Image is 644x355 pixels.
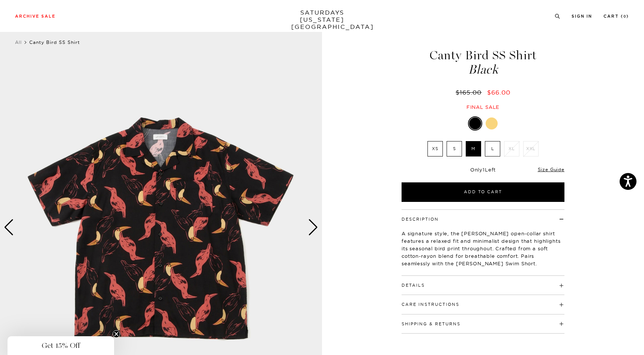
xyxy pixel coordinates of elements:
[483,167,485,173] span: 1
[4,219,14,236] div: Previous slide
[402,217,439,221] button: Description
[402,167,564,173] div: Only Left
[42,341,80,350] span: Get 15% Off
[402,322,460,326] button: Shipping & Returns
[113,330,120,338] button: Close teaser
[15,39,22,45] a: All
[402,230,564,267] p: A signature style, the [PERSON_NAME] open-collar shirt features a relaxed fit and minimalist desi...
[400,49,566,76] h1: Canty Bird SS Shirt
[623,15,626,18] small: 0
[400,104,566,110] div: Final sale
[402,283,425,287] button: Details
[603,14,629,18] a: Cart (0)
[15,14,56,18] a: Archive Sale
[538,167,564,172] a: Size Guide
[456,89,485,96] del: $165.00
[485,141,500,156] label: L
[400,63,566,76] span: Black
[487,89,510,96] span: $66.00
[29,39,80,45] span: Canty Bird SS Shirt
[402,182,564,202] button: Add to Cart
[427,141,443,156] label: XS
[466,141,481,156] label: M
[572,14,592,18] a: Sign In
[291,9,353,30] a: SATURDAYS[US_STATE][GEOGRAPHIC_DATA]
[8,336,114,355] div: Get 15% OffClose teaser
[447,141,462,156] label: S
[402,302,459,307] button: Care Instructions
[308,219,318,236] div: Next slide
